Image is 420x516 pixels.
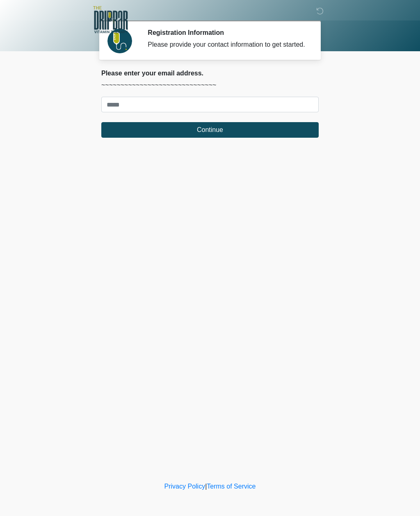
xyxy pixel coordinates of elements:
img: The DRIPBaR - Alamo Ranch SATX Logo [93,6,128,33]
a: | [205,483,207,490]
a: Terms of Service [207,483,256,490]
img: Agent Avatar [107,29,132,53]
p: ~~~~~~~~~~~~~~~~~~~~~~~~~~~~~~ [101,80,319,90]
a: Privacy Policy [164,483,205,490]
button: Continue [101,122,319,138]
div: Please provide your contact information to get started. [148,40,306,50]
h2: Please enter your email address. [101,69,319,77]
